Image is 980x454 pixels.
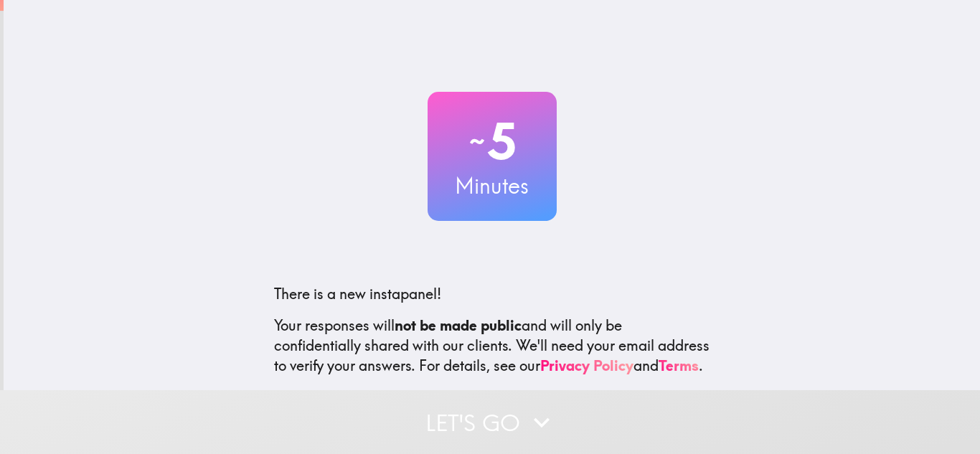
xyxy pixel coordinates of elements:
[428,171,557,201] h3: Minutes
[274,285,441,303] span: There is a new instapanel!
[274,387,710,427] p: This invite is exclusively for you, please do not share it. Complete it soon because spots are li...
[659,356,699,374] a: Terms
[395,316,522,334] b: not be made public
[540,356,633,374] a: Privacy Policy
[274,316,710,376] p: Your responses will and will only be confidentially shared with our clients. We'll need your emai...
[467,120,487,163] span: ~
[428,112,557,171] h2: 5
